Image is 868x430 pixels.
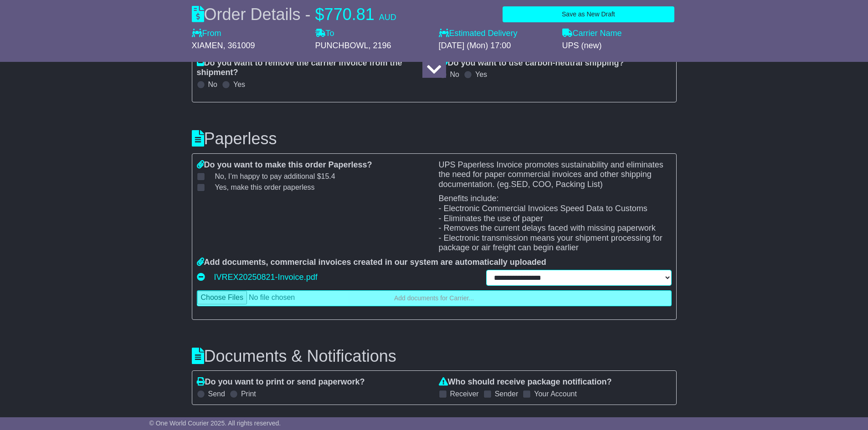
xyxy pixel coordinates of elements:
h3: Paperless [192,130,677,148]
span: PUNCHBOWL [315,41,369,50]
label: From [192,29,221,39]
label: Sender [495,390,519,398]
label: Yes, make this order paperless [204,183,315,192]
label: Receiver [450,390,479,398]
div: [DATE] (Mon) 17:00 [439,41,553,51]
div: UPS (new) [562,41,677,51]
p: Benefits include: - Electronic Commercial Invoices Speed Data to Customs - Eliminates the use of ... [439,194,672,253]
span: , 2196 [369,41,391,50]
span: © One World Courier 2025. All rights reserved. [149,420,281,427]
label: Send [208,390,225,398]
a: Add documents for Carrier... [197,290,672,306]
label: Your Account [534,390,577,398]
span: $ [315,5,324,24]
button: Save as New Draft [503,6,674,22]
label: Do you want to make this order Paperless? [197,160,372,170]
a: IVREX20250821-Invoice.pdf [214,270,318,284]
label: Do you want to print or send paperwork? [197,377,365,387]
p: UPS Paperless Invoice promotes sustainability and eliminates the need for paper commercial invoic... [439,160,672,190]
label: Carrier Name [562,29,622,39]
span: 15.4 [321,172,335,180]
div: Order Details - [192,5,396,24]
span: XIAMEN [192,41,223,50]
span: , I’m happy to pay additional $ [224,172,335,180]
label: To [315,29,334,39]
label: Who should receive package notification? [439,377,612,387]
span: 770.81 [324,5,375,24]
label: Do you want to remove the carrier Invoice from the shipment? [197,58,430,78]
label: Estimated Delivery [439,29,553,39]
label: Add documents, commercial invoices created in our system are automatically uploaded [197,258,546,268]
label: Yes [233,80,245,89]
span: , 361009 [223,41,255,50]
label: No [208,80,217,89]
span: AUD [379,13,396,22]
span: No [215,172,335,180]
label: Print [241,390,256,398]
h3: Documents & Notifications [192,347,677,365]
